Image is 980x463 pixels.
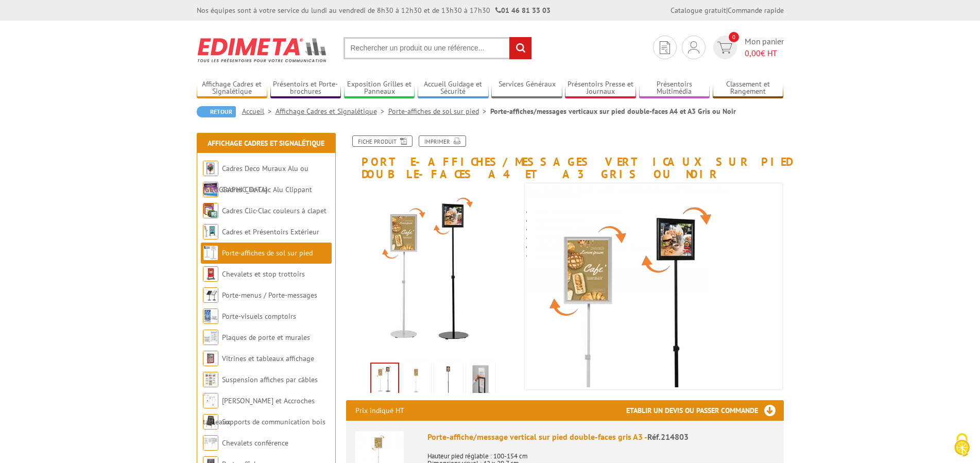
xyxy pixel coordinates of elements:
span: € HT [745,47,784,59]
a: Cadres Clic-Clac Alu Clippant [222,185,312,194]
h3: Etablir un devis ou passer commande [626,400,784,421]
a: Accueil [242,107,276,116]
img: porte_affiches_messages_sur_pieds_a4_a3_double_faces_economiques_alu.png [404,365,429,397]
div: Nos équipes sont à votre service du lundi au vendredi de 8h30 à 12h30 et de 13h30 à 17h30 [197,5,551,15]
img: devis rapide [660,41,670,54]
img: porte_affiches_messages_sur_pieds_a4_a3_double_faces_economiques_noir.png [436,365,461,397]
a: Accueil Guidage et Sécurité [418,80,489,97]
a: Supports de communication bois [222,417,325,426]
a: Chevalets et stop trottoirs [222,269,305,279]
a: Affichage Cadres et Signalétique [197,80,268,97]
button: Cookies (fenêtre modale) [944,428,980,463]
img: Edimeta [197,31,328,69]
img: Cadres Clic-Clac couleurs à clapet [203,203,218,218]
span: 0,00 [745,48,761,58]
a: Retour [197,106,236,117]
img: devis rapide [717,42,732,54]
a: devis rapide 0 Mon panier 0,00€ HT [711,36,784,59]
a: Commande rapide [728,6,784,15]
a: Porte-affiches de sol sur pied [388,107,490,116]
a: Classement et Rangement [713,80,784,97]
img: Plaques de porte et murales [203,330,218,345]
a: Plaques de porte et murales [222,333,310,342]
a: Catalogue gratuit [670,6,726,15]
img: Porte-visuels comptoirs [203,308,218,324]
a: Imprimer [419,135,466,147]
a: [PERSON_NAME] et Accroches tableaux [203,396,315,426]
img: Cookies (fenêtre modale) [949,432,975,458]
img: Porte-affiches de sol sur pied [203,245,218,261]
strong: 01 46 81 33 03 [495,6,551,15]
a: Cadres Clic-Clac couleurs à clapet [222,206,326,215]
a: Suspension affiches par câbles [222,375,318,384]
a: Vitrines et tableaux affichage [222,354,314,363]
span: 0 [729,32,739,42]
img: Chevalets et stop trottoirs [203,266,218,282]
img: Suspension affiches par câbles [203,372,218,387]
a: Porte-menus / Porte-messages [222,290,317,300]
a: Présentoirs Multimédia [639,80,710,97]
a: Chevalets conférence [222,438,288,448]
a: Cadres et Présentoirs Extérieur [222,227,319,236]
img: Chevalets conférence [203,435,218,451]
img: 214803_porte_affiches_messages_sur_pieds_a4_a3_double_faces.jpg [346,185,520,359]
p: Prix indiqué HT [355,400,404,421]
img: 214803_porte_affiches_messages_sur_pieds_a4_a3_double_faces.jpg [371,364,398,396]
a: Porte-visuels comptoirs [222,312,296,321]
img: Porte-menus / Porte-messages [203,287,218,303]
a: Présentoirs et Porte-brochures [270,80,341,97]
img: Cimaises et Accroches tableaux [203,393,218,408]
a: Présentoirs Presse et Journaux [565,80,636,97]
img: Cadres Deco Muraux Alu ou Bois [203,161,218,176]
div: | [670,5,784,15]
a: Affichage Cadres et Signalétique [276,107,388,116]
span: Mon panier [745,36,784,59]
a: Services Généraux [491,80,562,97]
img: Vitrines et tableaux affichage [203,351,218,366]
a: Affichage Cadres et Signalétique [208,139,324,148]
li: Porte-affiches/messages verticaux sur pied double-faces A4 et A3 Gris ou Noir [490,106,736,116]
img: porte_affiches_messages_sur_pieds_a4_a3_double_faces_economiques_noir_2.png [468,365,493,397]
a: Porte-affiches de sol sur pied [222,248,313,258]
input: rechercher [509,37,531,59]
input: Rechercher un produit ou une référence... [343,37,532,59]
span: Réf.214803 [647,432,689,442]
img: Cadres et Présentoirs Extérieur [203,224,218,239]
img: devis rapide [688,41,699,54]
div: Porte-affiche/message vertical sur pied double-faces gris A3 - [427,431,775,443]
h1: Porte-affiches/messages verticaux sur pied double-faces A4 et A3 Gris ou Noir [338,135,792,180]
a: Fiche produit [352,135,412,147]
a: Cadres Deco Muraux Alu ou [GEOGRAPHIC_DATA] [203,164,308,194]
a: Exposition Grilles et Panneaux [344,80,415,97]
